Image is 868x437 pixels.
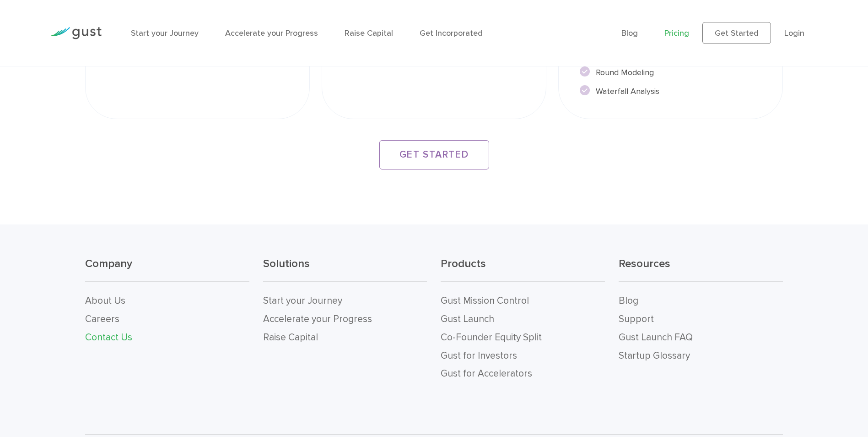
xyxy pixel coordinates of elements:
a: Pricing [664,28,689,38]
a: Start your Journey [131,28,199,38]
a: Co-Founder Equity Split [441,332,542,343]
a: Get Incorporated [420,28,483,38]
li: Waterfall Analysis [580,85,761,98]
a: Get Started [702,22,771,44]
a: Start your Journey [263,295,342,306]
h3: Resources [619,257,783,282]
h3: Company [85,257,249,282]
a: Gust Mission Control [441,295,529,306]
a: About Us [85,295,125,306]
a: Startup Glossary [619,350,690,361]
a: Blog [621,28,638,38]
a: Careers [85,313,119,325]
a: Gust for Accelerators [441,368,532,379]
a: Raise Capital [263,332,318,343]
a: Gust for Investors [441,350,517,361]
h3: Products [441,257,605,282]
a: Gust Launch [441,313,494,325]
a: Blog [619,295,638,306]
img: Gust Logo [50,27,102,39]
a: Accelerate your Progress [225,28,318,38]
a: Raise Capital [345,28,393,38]
a: Support [619,313,654,325]
a: Gust Launch FAQ [619,332,693,343]
a: Login [784,28,804,38]
h3: Solutions [263,257,427,282]
a: GET STARTED [379,140,489,169]
li: Round Modeling [580,66,761,79]
a: Contact Us [85,332,132,343]
a: Accelerate your Progress [263,313,372,325]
